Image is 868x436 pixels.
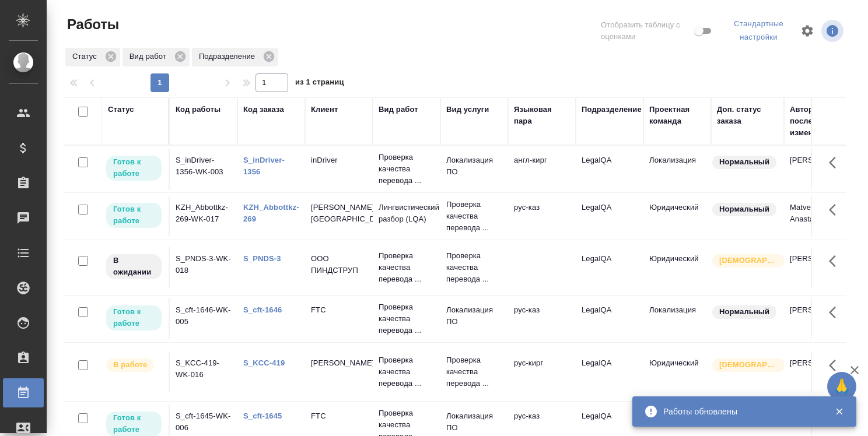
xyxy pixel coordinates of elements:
[643,196,711,237] td: Юридический
[243,305,282,314] a: S_cft-1646
[379,301,435,336] p: Проверка качества перевода ...
[129,51,170,62] p: Вид работ
[243,358,285,367] a: S_KCC-419
[663,406,817,417] div: Работы обновлены
[72,51,101,62] p: Статус
[243,412,282,420] a: S_cft-1645
[311,304,367,316] p: FTC
[790,104,846,139] div: Автор последнего изменения
[576,351,643,392] td: LegalQA
[576,196,643,237] td: LegalQA
[643,247,711,288] td: Юридический
[822,298,850,326] button: Здесь прячутся важные кнопки
[784,351,852,392] td: [PERSON_NAME]
[643,298,711,339] td: Локализация
[717,104,778,127] div: Доп. статус заказа
[822,247,850,275] button: Здесь прячутся важные кнопки
[176,104,220,115] div: Код работы
[379,152,435,187] p: Проверка качества перевода ...
[832,374,852,399] span: 🙏
[827,372,856,401] button: 🙏
[822,196,850,224] button: Здесь прячутся важные кнопки
[719,156,769,168] p: Нормальный
[105,253,163,280] div: Исполнитель назначен, приступать к работе пока рано
[113,412,155,435] p: Готов к работе
[822,149,850,177] button: Здесь прячутся важные кнопки
[784,196,852,237] td: Matveeva Anastasia
[199,51,259,62] p: Подразделение
[446,410,502,434] p: Локализация ПО
[311,357,367,369] p: [PERSON_NAME]
[446,199,502,234] p: Проверка качества перевода ...
[243,156,285,176] a: S_inDriver-1356
[508,351,576,392] td: рус-кирг
[719,306,769,318] p: Нормальный
[508,196,576,237] td: рус-каз
[113,255,155,278] p: В ожидании
[719,359,778,371] p: [DEMOGRAPHIC_DATA]
[311,104,338,115] div: Клиент
[379,250,435,285] p: Проверка качества перевода ...
[192,48,278,66] div: Подразделение
[601,19,692,43] span: Отобразить таблицу с оценками
[295,75,344,92] span: из 1 страниц
[582,104,642,115] div: Подразделение
[379,104,418,115] div: Вид работ
[311,202,367,225] p: [PERSON_NAME] [GEOGRAPHIC_DATA]
[724,15,793,47] div: split button
[113,306,155,329] p: Готов к работе
[170,196,237,237] td: KZH_Abbottkz-269-WK-017
[827,406,851,417] button: Закрыть
[793,17,821,45] span: Настроить таблицу
[65,48,120,66] div: Статус
[105,357,163,373] div: Исполнитель выполняет работу
[446,304,502,328] p: Локализация ПО
[113,359,147,371] p: В работе
[576,247,643,288] td: LegalQA
[170,351,237,392] td: S_KCC-419-WK-016
[643,351,711,392] td: Юридический
[576,149,643,189] td: LegalQA
[105,304,163,332] div: Исполнитель может приступить к работе
[311,154,367,166] p: inDriver
[649,104,705,127] div: Проектная команда
[170,247,237,288] td: S_PNDS-3-WK-018
[508,149,576,189] td: англ-кирг
[822,351,850,379] button: Здесь прячутся важные кнопки
[113,203,155,227] p: Готов к работе
[514,104,570,127] div: Языковая пара
[379,202,435,225] p: Лингвистический разбор (LQA)
[446,154,502,178] p: Локализация ПО
[446,104,489,115] div: Вид услуги
[105,202,163,229] div: Исполнитель может приступить к работе
[576,298,643,339] td: LegalQA
[719,255,778,266] p: [DEMOGRAPHIC_DATA]
[113,156,155,180] p: Готов к работе
[643,149,711,189] td: Локализация
[311,410,367,422] p: FTC
[170,298,237,339] td: S_cft-1646-WK-005
[784,298,852,339] td: [PERSON_NAME]
[108,104,134,115] div: Статус
[243,104,284,115] div: Код заказа
[784,247,852,288] td: [PERSON_NAME]
[784,149,852,189] td: [PERSON_NAME]
[446,250,502,285] p: Проверка качества перевода ...
[821,20,846,42] span: Посмотреть информацию
[379,354,435,389] p: Проверка качества перевода ...
[311,253,367,276] p: ООО ПИНДСТРУП
[508,298,576,339] td: рус-каз
[64,15,119,34] span: Работы
[170,149,237,189] td: S_inDriver-1356-WK-003
[446,354,502,389] p: Проверка качества перевода ...
[719,203,769,215] p: Нормальный
[243,254,281,263] a: S_PNDS-3
[105,154,163,182] div: Исполнитель может приступить к работе
[123,48,190,66] div: Вид работ
[243,203,299,223] a: KZH_Abbottkz-269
